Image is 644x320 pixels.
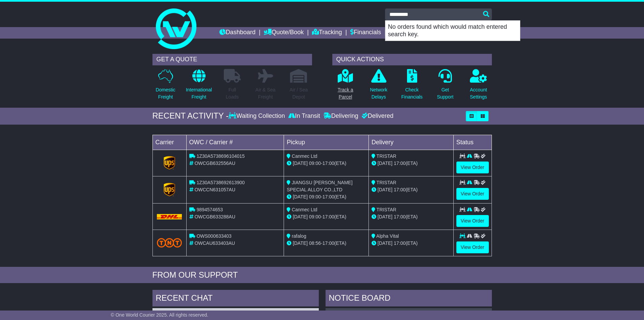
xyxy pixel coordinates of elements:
td: OWC / Carrier # [186,135,284,150]
td: Delivery [368,135,453,150]
p: Network Delays [370,86,387,101]
p: Get Support [437,86,453,101]
a: View Order [456,241,489,253]
div: - (ETA) [287,160,366,167]
div: Delivering [322,112,360,120]
span: 17:00 [394,214,406,219]
span: 17:00 [394,240,406,246]
a: GetSupport [436,69,454,104]
a: InternationalFreight [186,69,212,104]
p: International Freight [186,86,212,101]
span: 17:00 [394,161,406,166]
span: 09:00 [309,214,321,219]
a: View Order [456,215,489,227]
div: (ETA) [372,213,451,220]
span: Alpha Vital [376,233,399,239]
a: Tracking [312,27,342,39]
p: Account Settings [470,86,487,101]
div: (ETA) [372,160,451,167]
a: View Order [456,162,489,173]
div: - (ETA) [287,193,366,200]
span: 1Z30A5738696104015 [196,153,244,159]
span: JIANGSU [PERSON_NAME] SPECIAL ALLOY CO.,LTD [287,180,353,192]
a: Financials [350,27,381,39]
span: [DATE] [293,161,308,166]
span: OWCAU633403AU [194,240,235,246]
span: OWCGB633288AU [194,214,235,219]
img: GetCarrierServiceLogo [164,183,175,196]
span: [DATE] [378,214,392,219]
div: GET A QUOTE [152,54,312,65]
span: OWCGB632556AU [194,161,235,166]
a: CheckFinancials [401,69,423,104]
div: NOTICE BOARD [326,290,492,308]
span: [DATE] [293,194,308,199]
span: [DATE] [293,214,308,219]
div: - (ETA) [287,240,366,247]
span: 17:00 [394,187,406,192]
a: DomesticFreight [155,69,175,104]
img: TNT_Domestic.png [157,238,182,247]
div: Waiting Collection [229,112,286,120]
div: (ETA) [372,186,451,193]
span: TRISTAR [377,207,397,212]
span: 17:00 [323,214,334,219]
div: In Transit [287,112,322,120]
p: Domestic Freight [156,86,175,101]
p: Air & Sea Freight [256,86,276,101]
span: [DATE] [378,161,392,166]
span: TRISTAR [377,153,397,159]
a: View Order [456,188,489,200]
span: TRISTAR [377,180,397,185]
img: DHL.png [157,214,182,219]
a: NetworkDelays [369,69,387,104]
span: rafalog [292,233,306,239]
div: RECENT ACTIVITY - [152,111,229,121]
span: OWS000633403 [196,233,232,239]
span: 9894574653 [196,207,223,212]
div: QUICK ACTIONS [332,54,492,65]
td: Status [453,135,492,150]
img: GetCarrierServiceLogo [164,156,175,170]
span: 1Z30A5738692613900 [196,180,244,185]
span: 17:00 [323,161,334,166]
span: [DATE] [378,240,392,246]
div: RECENT CHAT [152,290,319,308]
span: 17:00 [323,194,334,199]
p: Full Loads [224,86,241,101]
span: [DATE] [293,240,308,246]
span: OWCCN631057AU [194,187,235,192]
span: 09:00 [309,161,321,166]
a: Quote/Book [264,27,304,39]
span: Canmec Ltd [292,207,317,212]
span: 08:56 [309,240,321,246]
div: - (ETA) [287,213,366,220]
div: (ETA) [372,240,451,247]
div: FROM OUR SUPPORT [152,270,492,280]
span: [DATE] [378,187,392,192]
span: Canmec Ltd [292,153,317,159]
a: AccountSettings [470,69,487,104]
span: © One World Courier 2025. All rights reserved. [111,312,209,318]
p: Check Financials [401,86,423,101]
a: Dashboard [219,27,256,39]
div: Delivered [360,112,393,120]
td: Carrier [152,135,186,150]
span: 17:00 [323,240,334,246]
a: Track aParcel [337,69,354,104]
p: No orders found which would match entered search key. [385,21,520,41]
td: Pickup [284,135,369,150]
span: 09:00 [309,194,321,199]
p: Track a Parcel [338,86,353,101]
p: Air / Sea Depot [290,86,308,101]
